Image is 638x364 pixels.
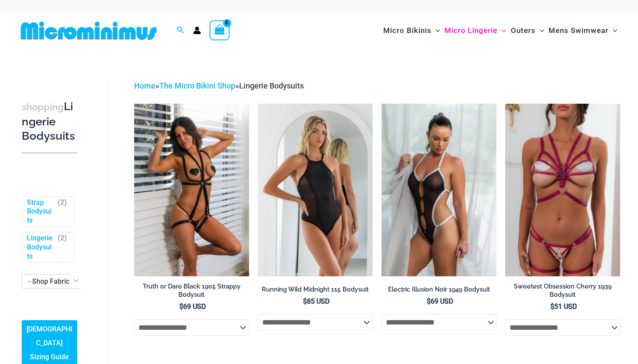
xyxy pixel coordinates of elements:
img: Running Wild Midnight 115 Bodysuit 02 [258,104,373,276]
a: Micro LingerieMenu ToggleMenu Toggle [442,17,508,44]
a: Search icon link [177,25,184,36]
span: Micro Bikinis [383,20,431,42]
img: Sweetest Obsession Cherry 1129 Bra 6119 Bottom 1939 Bodysuit 09 [505,104,620,276]
a: Sweetest Obsession Cherry 1939 Bodysuit [505,282,620,302]
img: Electric Illusion Noir 1949 Bodysuit 03 [381,104,497,276]
span: $ [427,297,431,305]
bdi: 69 USD [179,302,206,311]
a: Electric Illusion Noir 1949 Bodysuit 03Electric Illusion Noir 1949 Bodysuit 04Electric Illusion N... [381,104,497,276]
span: 2 [60,198,64,207]
a: Running Wild Midnight 115 Bodysuit 02Running Wild Midnight 115 Bodysuit 12Running Wild Midnight 1... [258,104,373,276]
span: $ [550,302,554,311]
a: View Shopping Cart, empty [210,20,230,40]
img: Truth or Dare Black 1905 Bodysuit 611 Micro 07 [134,104,249,276]
span: ( ) [58,234,67,261]
bdi: 69 USD [427,297,453,305]
span: $ [303,297,307,305]
h2: Electric Illusion Noir 1949 Bodysuit [381,285,497,294]
a: Electric Illusion Noir 1949 Bodysuit [381,285,497,297]
span: ( ) [58,198,67,225]
a: Lingerie Bodysuits [27,234,54,261]
h2: Truth or Dare Black 1905 Strappy Bodysuit [134,282,249,298]
img: MM SHOP LOGO FLAT [17,21,160,40]
a: Running Wild Midnight 115 Bodysuit [258,285,373,297]
span: Lingerie Bodysuits [239,81,304,90]
span: - Shop Fabric Type [22,274,82,289]
nav: Site Navigation [380,16,621,45]
span: Mens Swimwear [549,20,608,42]
a: Micro BikinisMenu ToggleMenu Toggle [381,17,442,44]
a: The Micro Bikini Shop [159,81,235,90]
a: Account icon link [193,26,201,34]
span: Menu Toggle [608,20,617,42]
a: Mens SwimwearMenu ToggleMenu Toggle [546,17,619,44]
a: Truth or Dare Black 1905 Strappy Bodysuit [134,282,249,302]
span: » » [134,81,304,90]
h2: Sweetest Obsession Cherry 1939 Bodysuit [505,282,620,298]
span: Outers [511,20,536,42]
span: Micro Lingerie [444,20,497,42]
span: shopping [22,102,64,112]
span: 2 [60,234,64,242]
h3: Lingerie Bodysuits [22,99,77,144]
span: - Shop Fabric Type [22,275,82,288]
span: Menu Toggle [497,20,506,42]
a: Truth or Dare Black 1905 Bodysuit 611 Micro 07Truth or Dare Black 1905 Bodysuit 611 Micro 05Truth... [134,104,249,276]
a: OutersMenu ToggleMenu Toggle [509,17,546,44]
a: Home [134,81,155,90]
bdi: 85 USD [303,297,329,305]
span: Menu Toggle [431,20,440,42]
h2: Running Wild Midnight 115 Bodysuit [258,285,373,294]
span: Menu Toggle [536,20,544,42]
bdi: 51 USD [550,302,577,311]
span: $ [179,302,183,311]
span: - Shop Fabric Type [28,277,86,285]
a: Strap Bodysuits [27,198,54,225]
a: Sweetest Obsession Cherry 1129 Bra 6119 Bottom 1939 Bodysuit 09Sweetest Obsession Cherry 1129 Bra... [505,104,620,276]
